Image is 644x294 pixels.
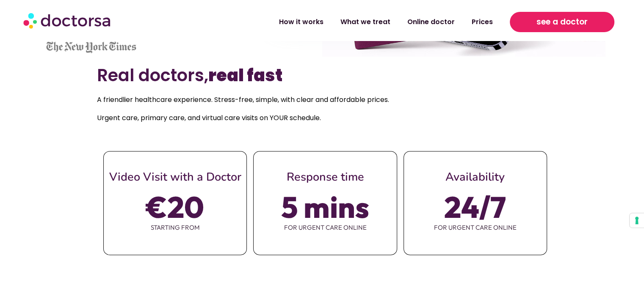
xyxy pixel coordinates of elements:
[286,169,364,185] span: Response time
[109,169,241,185] span: Video Visit with a Doctor
[97,112,547,124] p: Urgent care, primary care, and virtual care visits on YOUR schedule.
[146,195,204,219] span: €20
[630,213,644,228] button: Your consent preferences for tracking technologies
[404,219,547,236] span: for urgent care online
[536,15,588,29] span: see a doctor
[463,12,501,32] a: Prices
[281,195,369,219] span: 5 mins
[510,12,614,32] a: see a doctor
[445,169,505,185] span: Availability
[170,12,501,32] nav: Menu
[97,65,547,85] h2: Real doctors,
[208,63,282,87] b: real fast
[444,195,506,219] span: 24/7
[271,12,332,32] a: How it works
[399,12,463,32] a: Online doctor
[104,219,246,236] span: starting from
[332,12,399,32] a: What we treat
[97,94,547,106] p: A friendlier healthcare experience. Stress-free, simple, with clear and affordable prices.
[254,219,396,236] span: for urgent care online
